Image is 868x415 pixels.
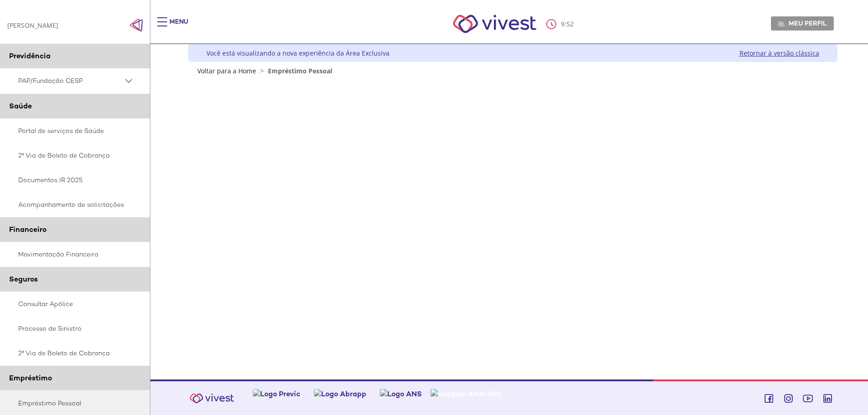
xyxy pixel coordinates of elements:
div: Vivest [181,44,837,379]
span: Financeiro [9,225,46,234]
span: Click to close side navigation. [129,18,143,32]
span: 52 [566,20,574,28]
img: Logo ANS [380,389,422,399]
span: > [258,67,266,75]
div: [PERSON_NAME] [7,21,58,30]
span: 9 [561,20,565,28]
img: Logo Previc [253,389,300,399]
a: Voltar para a Home [197,67,256,75]
span: Meu perfil [789,19,827,27]
span: PAP/Fundação CESP [18,75,123,87]
span: Empréstimo Pessoal [268,67,332,75]
span: Saúde [9,101,32,111]
a: Meu perfil [771,16,834,30]
div: Menu [169,17,188,36]
span: Empréstimo [9,373,52,383]
img: Vivest [443,5,546,43]
img: Fechar menu [129,18,143,32]
img: Vivest [185,388,239,409]
span: Previdência [9,51,51,61]
div: Você está visualizando a nova experiência da Área Exclusiva [206,49,390,57]
iframe: Iframe [242,83,783,360]
img: Logo Abrapp [314,389,366,399]
a: Retornar à versão clássica [740,49,819,57]
span: Seguros [9,274,38,284]
div: : [546,19,575,29]
section: <span lang="pt-BR" dir="ltr">Empréstimos - Phoenix Finne</span> [242,83,783,362]
img: Imagem ANS-SIG [431,389,501,399]
img: Meu perfil [778,20,785,27]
